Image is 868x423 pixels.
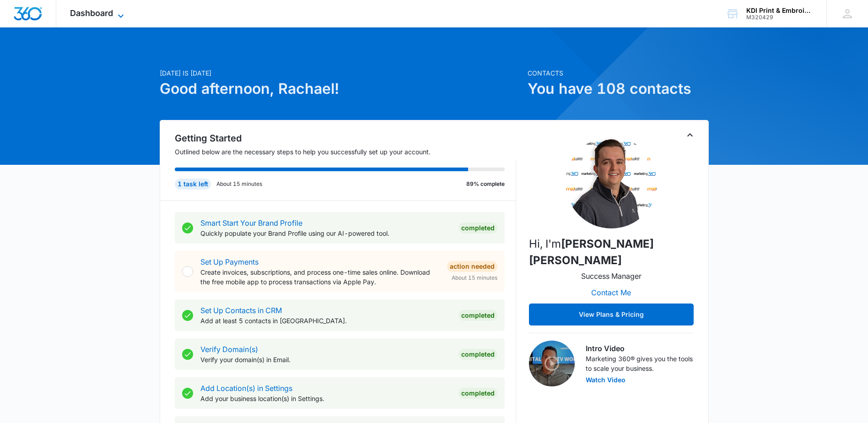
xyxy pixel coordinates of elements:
[200,355,451,364] p: Verify your domain(s) in Email.
[458,222,497,233] div: Completed
[582,282,640,304] button: Contact Me
[746,14,813,21] div: account id
[746,7,813,14] div: account name
[529,304,694,325] button: View Plans & Pricing
[447,261,497,272] div: Action Needed
[200,306,282,315] a: Set Up Contacts in CRM
[200,384,292,393] a: Add Location(s) in Settings
[200,394,451,403] p: Add your business location(s) in Settings.
[160,78,522,100] h1: Good afternoon, Rachael!
[200,267,440,287] p: Create invoices, subscriptions, and process one-time sales online. Download the free mobile app t...
[216,180,262,188] p: About 15 minutes
[685,130,695,141] button: Toggle Collapse
[200,316,451,325] p: Add at least 5 contacts in [GEOGRAPHIC_DATA].
[529,236,694,269] p: Hi, I'm
[581,271,642,282] p: Success Manager
[458,310,497,321] div: Completed
[200,228,451,238] p: Quickly populate your Brand Profile using our AI-powered tool.
[458,388,497,399] div: Completed
[529,237,654,267] strong: [PERSON_NAME] [PERSON_NAME]
[175,147,516,157] p: Outlined below are the necessary steps to help you successfully set up your account.
[586,354,694,373] p: Marketing 360® gives you the tools to scale your business.
[200,257,259,266] a: Set Up Payments
[200,345,258,354] a: Verify Domain(s)
[528,78,709,100] h1: You have 108 contacts
[586,343,694,354] h3: Intro Video
[200,218,302,228] a: Smart Start Your Brand Profile
[529,341,575,386] img: Intro Video
[70,8,113,18] span: Dashboard
[586,377,625,383] button: Watch Video
[466,180,505,188] p: 89% complete
[458,349,497,360] div: Completed
[175,131,516,145] h2: Getting Started
[566,137,657,228] img: Slater Drost
[175,179,211,190] div: 1 task left
[528,68,709,78] p: Contacts
[452,274,497,282] span: About 15 minutes
[160,68,522,78] p: [DATE] is [DATE]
